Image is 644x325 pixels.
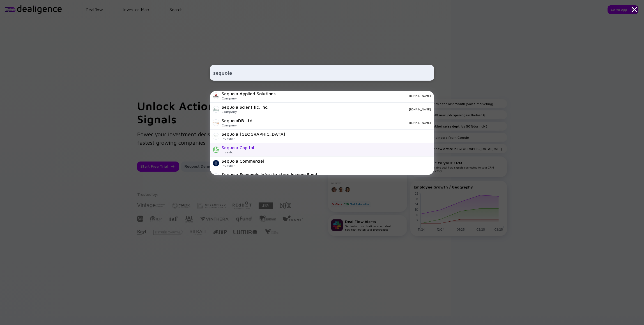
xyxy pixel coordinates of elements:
[222,110,268,114] div: Company
[222,150,254,154] div: Investor
[222,118,254,123] div: SequoiaDB Ltd.
[213,68,431,78] input: Search Company or Investor...
[222,131,285,137] div: Sequoia [GEOGRAPHIC_DATA]
[280,94,431,97] div: [DOMAIN_NAME]
[222,91,275,96] div: Sequoia Applied Solutions
[258,121,431,124] div: [DOMAIN_NAME]
[273,108,431,111] div: [DOMAIN_NAME]
[222,145,254,150] div: Sequoia Capital
[222,123,254,127] div: Company
[222,158,264,163] div: Sequoia Commercial
[222,104,268,110] div: Sequoia Scientific, Inc.
[222,137,285,141] div: Investor
[222,163,264,168] div: Investor
[222,96,275,100] div: Company
[222,172,317,177] div: Sequoia Economic Infrastructure Income Fund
